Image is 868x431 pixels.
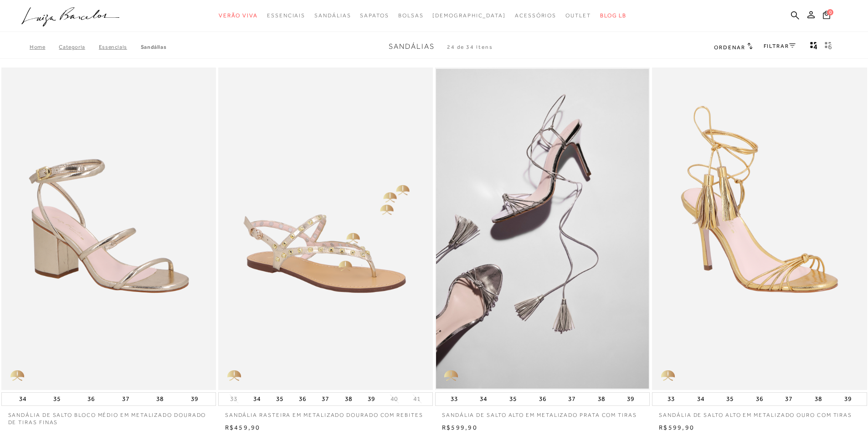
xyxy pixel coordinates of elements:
span: BLOG LB [600,12,627,19]
img: SANDÁLIA DE SALTO BLOCO MÉDIO EM METALIZADO DOURADO DE TIRAS FINAS [2,69,215,389]
a: Categoria [59,44,98,50]
button: Mostrar 4 produtos por linha [807,41,820,53]
span: Outlet [565,12,591,19]
button: 38 [342,393,355,405]
button: 40 [388,395,401,403]
a: noSubCategoriesText [219,7,258,24]
span: [DEMOGRAPHIC_DATA] [432,12,506,19]
img: golden_caliandra_v6.png [652,363,684,390]
img: golden_caliandra_v6.png [218,363,250,390]
a: noSubCategoriesText [565,7,591,24]
button: 39 [365,393,378,405]
a: SANDÁLIA RASTEIRA EM METALIZADO DOURADO COM REBITES [218,406,433,419]
a: FILTRAR [764,43,796,49]
span: 24 de 34 itens [447,44,493,50]
button: 36 [536,393,549,405]
span: Acessórios [515,12,556,19]
button: 36 [85,393,98,405]
span: Sandálias [314,12,351,19]
span: Sapatos [360,12,389,19]
button: 37 [119,393,132,405]
a: SANDÁLIA DE SALTO ALTO EM METALIZADO PRATA COM TIRAS [435,406,650,419]
a: noSubCategoriesText [515,7,556,24]
button: 36 [296,393,309,405]
button: 38 [812,393,825,405]
button: 37 [565,393,578,405]
a: SANDÁLIA DE SALTO ALTO EM METALIZADO OURO COM TIRAS [652,406,867,419]
a: noSubCategoriesText [267,7,305,24]
button: 34 [251,393,263,405]
button: gridText6Desc [822,41,835,53]
a: noSubCategoriesText [398,7,424,24]
button: 39 [842,393,854,405]
img: golden_caliandra_v6.png [1,363,33,390]
a: noSubCategoriesText [360,7,389,24]
a: Sandálias [141,44,166,50]
button: 33 [227,395,240,403]
button: 36 [753,393,766,405]
img: SANDÁLIA RASTEIRA EM METALIZADO DOURADO COM REBITES [219,69,432,389]
span: R$599,90 [442,424,478,431]
button: 38 [154,393,166,405]
button: 38 [595,393,608,405]
span: Verão Viva [219,12,258,19]
button: 39 [624,393,637,405]
img: SANDÁLIA DE SALTO ALTO EM METALIZADO OURO COM TIRAS [653,69,866,389]
button: 33 [448,393,461,405]
img: SANDÁLIA DE SALTO ALTO EM METALIZADO PRATA COM TIRAS [436,69,649,389]
a: SANDÁLIA DE SALTO ALTO EM METALIZADO OURO COM TIRAS SANDÁLIA DE SALTO ALTO EM METALIZADO OURO COM... [653,69,866,389]
span: Sandálias [389,42,435,51]
a: noSubCategoriesText [432,7,506,24]
button: 34 [16,393,29,405]
a: Essenciais [99,44,141,50]
button: 33 [665,393,678,405]
button: 0 [820,10,833,22]
a: SANDÁLIA DE SALTO BLOCO MÉDIO EM METALIZADO DOURADO DE TIRAS FINAS [1,406,216,427]
button: 35 [724,393,736,405]
a: SANDÁLIA RASTEIRA EM METALIZADO DOURADO COM REBITES SANDÁLIA RASTEIRA EM METALIZADO DOURADO COM R... [219,69,432,389]
span: Ordenar [714,44,745,51]
a: SANDÁLIA DE SALTO BLOCO MÉDIO EM METALIZADO DOURADO DE TIRAS FINAS SANDÁLIA DE SALTO BLOCO MÉDIO ... [2,69,215,389]
button: 34 [477,393,490,405]
a: noSubCategoriesText [314,7,351,24]
button: 41 [411,395,423,403]
button: 39 [188,393,201,405]
button: 35 [273,393,286,405]
a: Home [30,44,59,50]
a: BLOG LB [600,7,627,24]
img: golden_caliandra_v6.png [435,363,467,390]
span: 0 [827,9,833,16]
span: R$599,90 [659,424,694,431]
span: Bolsas [398,12,424,19]
button: 34 [694,393,707,405]
button: 37 [319,393,332,405]
button: 37 [782,393,795,405]
button: 35 [507,393,519,405]
button: 35 [51,393,63,405]
span: R$459,90 [225,424,261,431]
span: Essenciais [267,12,305,19]
a: SANDÁLIA DE SALTO ALTO EM METALIZADO PRATA COM TIRAS SANDÁLIA DE SALTO ALTO EM METALIZADO PRATA C... [436,69,649,389]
